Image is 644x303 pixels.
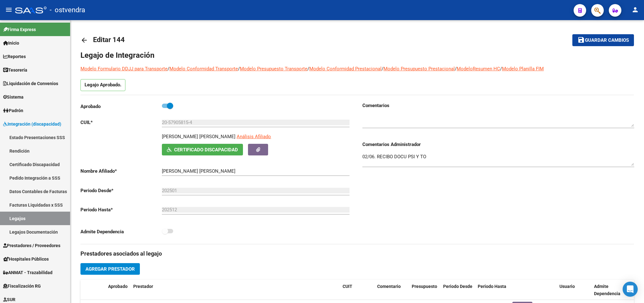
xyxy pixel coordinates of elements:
[443,284,472,289] span: Periodo Desde
[174,147,238,153] span: Certificado Discapacidad
[377,284,401,289] span: Comentario
[559,284,575,289] span: Usuario
[80,228,162,235] p: Admite Dependencia
[85,266,135,272] span: Agregar Prestador
[409,280,441,300] datatable-header-cell: Presupuesto
[3,53,26,60] span: Reportes
[362,102,634,109] h3: Comentarios
[3,67,27,73] span: Tesorería
[80,66,168,72] a: Modelo Formulario DDJJ para Transporte
[309,66,382,72] a: Modelo Conformidad Prestacional
[80,79,125,91] p: Legajo Aprobado.
[162,144,243,155] button: Certificado Discapacidad
[623,282,638,297] div: Open Intercom Messenger
[80,36,88,44] mat-icon: arrow_back
[5,6,13,14] mat-icon: menu
[585,38,629,43] span: Guardar cambios
[577,36,585,44] mat-icon: save
[631,6,639,14] mat-icon: person
[441,280,475,300] datatable-header-cell: Periodo Desde
[3,256,49,262] span: Hospitales Públicos
[80,119,162,126] p: CUIL
[3,94,24,100] span: Sistema
[502,66,544,72] a: Modelo Planilla FIM
[106,280,131,300] datatable-header-cell: Aprobado
[80,249,634,258] h3: Prestadores asociados al legajo
[340,280,375,300] datatable-header-cell: CUIT
[131,280,340,300] datatable-header-cell: Prestador
[237,134,271,139] span: Análisis Afiliado
[50,3,85,17] span: - ostvendra
[3,242,60,249] span: Prestadores / Proveedores
[3,107,23,114] span: Padrón
[3,269,52,276] span: ANMAT - Trazabilidad
[343,284,352,289] span: CUIT
[80,103,162,110] p: Aprobado
[592,280,626,300] datatable-header-cell: Admite Dependencia
[80,168,162,175] p: Nombre Afiliado
[93,36,125,44] span: Editar 144
[375,280,409,300] datatable-header-cell: Comentario
[457,66,500,72] a: ModeloResumen HC
[475,280,510,300] datatable-header-cell: Periodo Hasta
[557,280,592,300] datatable-header-cell: Usuario
[383,66,455,72] a: Modelo Presupuesto Prestacional
[478,284,506,289] span: Periodo Hasta
[80,206,162,213] p: Periodo Hasta
[169,66,238,72] a: Modelo Conformidad Transporte
[3,296,15,303] span: SUR
[80,50,634,60] h1: Legajo de Integración
[362,141,634,148] h3: Comentarios Administrador
[133,284,153,289] span: Prestador
[412,284,437,289] span: Presupuesto
[80,263,140,275] button: Agregar Prestador
[3,283,41,289] span: Fiscalización RG
[3,121,61,127] span: Integración (discapacidad)
[594,284,620,296] span: Admite Dependencia
[108,284,128,289] span: Aprobado
[240,66,307,72] a: Modelo Presupuesto Transporte
[3,80,58,87] span: Liquidación de Convenios
[80,187,162,194] p: Periodo Desde
[162,133,235,140] p: [PERSON_NAME] [PERSON_NAME]
[3,26,36,33] span: Firma Express
[3,40,19,46] span: Inicio
[572,34,634,46] button: Guardar cambios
